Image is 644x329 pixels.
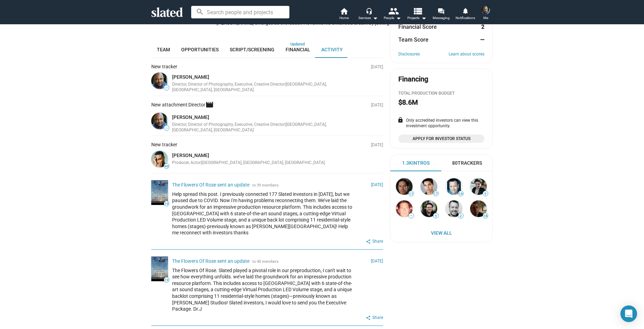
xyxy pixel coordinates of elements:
[407,14,426,22] span: Projects
[164,126,169,130] span: —
[164,278,169,282] span: 19
[396,178,413,195] img: Michael Teh
[172,267,354,312] div: The Flowers Of Rose. Slated played a pivotal role in our preproduction, I can't wait to see how e...
[446,178,462,195] img: Thomas Konkle
[620,305,637,322] div: Open Intercom Messenger
[398,98,418,107] h2: $8.6M
[252,183,279,188] span: to 39 members
[366,239,371,244] mat-icon: share
[371,14,379,22] mat-icon: arrow_drop_down
[164,164,169,168] span: 40
[458,214,463,218] span: 2
[366,8,372,14] mat-icon: headset_mic
[332,7,356,22] a: Home
[316,41,348,58] a: Activity
[477,5,494,23] button: Xavier Arco RiversMe
[384,14,401,22] div: People
[280,41,316,58] a: Financial
[151,41,176,58] a: Team
[398,118,484,129] div: Only accredited investors can view this investment opportunity.
[396,200,413,217] img: Alex Drosin
[340,7,348,15] mat-icon: home
[398,75,428,84] div: Financing
[433,214,438,218] span: 9
[150,149,169,169] a: Zachary S. Williams
[371,259,383,264] p: [DATE]
[286,47,310,52] span: Financial
[172,153,209,158] a: [PERSON_NAME]
[176,41,224,58] a: Opportunities
[230,47,274,52] span: Script/Screening
[478,36,484,43] dd: —
[405,7,429,22] button: Projects
[478,23,484,31] dd: 2
[321,47,343,52] span: Activity
[421,200,437,217] img: Adrian Esposito
[458,192,463,196] span: 16
[397,117,404,123] mat-icon: lock
[157,47,170,52] span: Team
[372,315,383,321] span: Share
[398,91,484,96] div: Total Production budget
[420,14,428,22] mat-icon: arrow_drop_down
[150,111,169,131] a: Xavier Arco Rivers
[470,200,487,217] img: Duane Daniels
[398,135,484,143] a: Apply for Investor Status
[398,52,420,57] a: Disclosures
[371,182,383,188] p: [DATE]
[164,202,169,206] span: 19
[409,214,414,218] span: —
[462,7,468,14] mat-icon: notifications
[371,103,383,108] p: [DATE]
[470,178,487,195] img: Astrit Alihajdaraj
[172,82,354,93] div: Director, Director of Photography, Executive, Creative Director | [GEOGRAPHIC_DATA], [GEOGRAPHIC_...
[482,6,490,15] img: Xavier Arco Rivers
[150,71,169,90] a: Xavier Arco Rivers
[151,151,168,167] img: Zachary S. Williams
[372,239,383,244] span: Share
[397,227,485,239] span: View All
[164,86,169,90] span: —
[151,102,354,110] div: New attachment:
[356,7,380,22] button: Services
[398,36,429,43] dt: Team Score
[438,8,444,14] mat-icon: forum
[366,315,371,320] mat-icon: share
[172,114,209,120] a: [PERSON_NAME]
[483,14,488,22] span: Me
[453,7,477,22] a: Notifications
[421,178,437,195] img: Davi Santos
[339,14,349,22] span: Home
[371,64,383,70] p: [DATE]
[446,200,462,217] img: Aaron Mark Brown
[392,227,491,239] a: View All
[188,102,216,107] span: Director
[172,191,354,236] div: Help spread this post. I previously connected 177 Slated investors in [DATE], but we paused due t...
[172,74,209,80] a: [PERSON_NAME]
[402,135,480,142] span: Apply for Investor Status
[409,192,414,196] span: 11
[364,314,383,322] button: Share
[358,14,378,22] div: Services
[205,104,214,112] mat-icon: movie
[181,47,219,52] span: Opportunities
[380,7,405,22] button: People
[483,214,488,218] span: 18
[151,63,354,70] div: New tracker
[252,259,279,264] span: to 40 members
[452,160,482,166] div: 80 Trackers
[224,41,280,58] a: Script/Screening
[394,14,402,22] mat-icon: arrow_drop_down
[449,52,484,57] a: Learn about scores
[191,6,289,18] input: Search people and projects
[456,14,475,22] span: Notifications
[172,122,354,133] div: Director, Director of Photography, Executive, Creative Director | [GEOGRAPHIC_DATA], [GEOGRAPHIC_...
[172,182,249,188] div: The Flowers Of Rose sent an update
[433,192,438,196] span: 17
[433,14,450,22] span: Messaging
[371,142,383,148] p: [DATE]
[172,258,249,265] div: The Flowers Of Rose sent an update
[151,141,354,148] div: New tracker
[429,7,453,22] a: Messaging
[402,160,430,166] div: 1.3k Intros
